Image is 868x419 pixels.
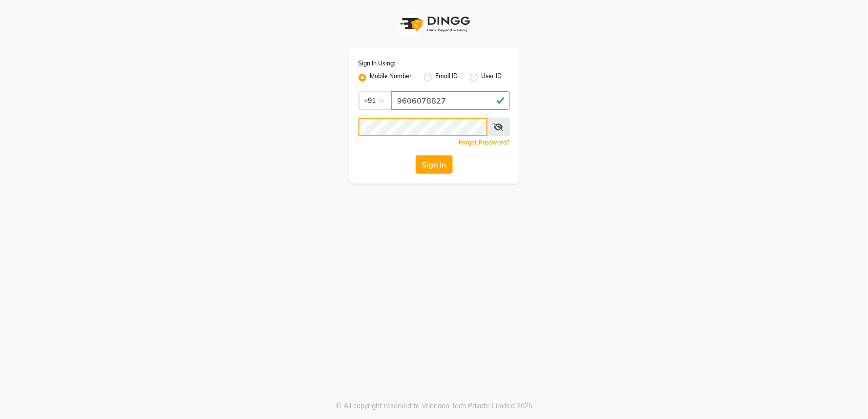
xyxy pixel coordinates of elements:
input: Username [359,118,488,136]
label: Sign In Using: [359,59,396,68]
button: Sign In [416,155,453,174]
a: Forgot Password? [459,139,510,146]
label: Email ID [436,72,458,84]
label: User ID [482,72,502,84]
label: Mobile Number [370,72,412,84]
input: Username [391,91,510,110]
img: logo1.svg [395,10,473,39]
